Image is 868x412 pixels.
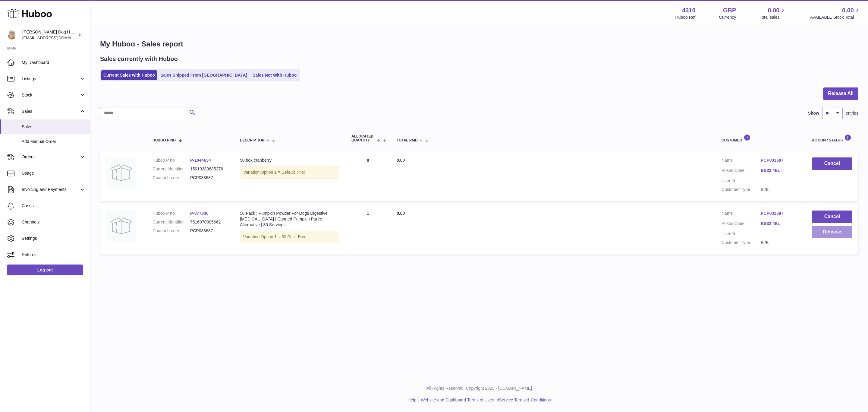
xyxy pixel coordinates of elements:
[812,134,852,142] div: Action / Status
[675,14,696,20] div: Huboo Ref
[22,60,86,65] span: My Dashboard
[722,187,761,192] dt: Customer Type
[808,110,819,116] label: Show
[153,157,190,163] dt: Huboo P no
[846,110,858,116] span: entries
[240,166,339,179] div: Variation:
[153,211,190,216] dt: Huboo P no
[722,231,761,237] dt: User Id
[397,138,418,142] span: Total paid
[722,211,761,218] dt: Name
[190,211,209,216] a: P-877836
[22,170,86,176] span: Usage
[100,39,858,49] h1: My Huboo - Sales report
[106,211,136,241] img: no-photo.jpg
[22,236,86,241] span: Settings
[240,157,339,163] div: 50 box cranberry
[7,30,16,40] img: internalAdmin-4310@internal.huboo.com
[722,178,761,184] dt: User Id
[158,70,249,80] a: Sales Shipped From [GEOGRAPHIC_DATA]
[723,6,736,14] strong: GBP
[153,166,190,172] dt: Current identifier
[106,157,136,188] img: no-photo.jpg
[261,170,305,175] span: Option 1 = Default Title;
[153,219,190,225] dt: Current identifier
[22,92,79,98] span: Stock
[240,138,265,142] span: Description
[240,231,339,243] div: Variation:
[7,265,83,275] a: Log out
[810,14,861,20] span: AVAILABLE Stock Total
[499,398,551,402] a: Service Terms & Conditions
[22,219,86,225] span: Channels
[812,157,852,170] button: Cancel
[823,87,858,100] button: Release All
[408,398,417,402] a: Help
[761,240,800,246] dd: B2B
[153,138,176,142] span: Huboo P no
[190,219,228,225] dd: 7516070805662
[345,204,391,255] td: 1
[153,175,190,181] dt: Channel order
[722,157,761,165] dt: Name
[842,6,854,14] span: 0.00
[722,240,761,246] dt: Customer Type
[22,109,79,114] span: Sales
[190,175,228,181] dd: PCP033687
[22,154,79,160] span: Orders
[761,211,800,216] a: PCP033687
[722,134,800,142] div: Customer
[812,211,852,223] button: Cancel
[240,211,339,228] div: 50 Pack | Pumpkin Powder For Dogs Digestive [MEDICAL_DATA] | Canned Pumpkin Purée Alternative | 3...
[812,226,852,238] button: Release
[101,70,157,80] a: Current Sales with Huboo
[153,228,190,234] dt: Channel order
[421,398,492,402] a: Website and Dashboard Terms of Use
[397,158,405,163] span: 0.00
[95,385,863,391] p: All Rights Reserved. Copyright 2025 - [DOMAIN_NAME]
[261,234,306,239] span: Option 1 = 50 Pack Box;
[719,14,736,20] div: Currency
[22,252,86,258] span: Returns
[761,187,800,192] dd: B2B
[22,29,77,41] div: [PERSON_NAME] Dog House
[190,166,228,172] dd: 15010389885276
[761,221,800,227] a: BS32 4EL
[22,139,86,144] span: Add Manual Order
[345,151,391,201] td: 8
[22,35,89,40] span: [EMAIL_ADDRESS][DOMAIN_NAME]
[810,6,861,20] a: 0.00 AVAILABLE Stock Total
[351,135,375,142] span: ALLOCATED Quantity
[250,70,299,80] a: Sales Not With Huboo
[190,228,228,234] dd: PCP033687
[22,187,79,192] span: Invoicing and Payments
[190,158,211,163] a: P-1044634
[419,397,551,403] li: and
[722,168,761,175] dt: Postal Code
[22,76,79,82] span: Listings
[100,55,178,63] h2: Sales currently with Huboo
[759,14,786,20] span: Total sales
[761,168,800,173] a: BS32 4EL
[22,124,86,130] span: Sales
[722,221,761,228] dt: Postal Code
[682,6,696,14] strong: 4310
[759,6,786,20] a: 0.00 Total sales
[397,211,405,216] span: 0.00
[22,203,86,209] span: Cases
[768,6,780,14] span: 0.00
[761,157,800,163] a: PCP033687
